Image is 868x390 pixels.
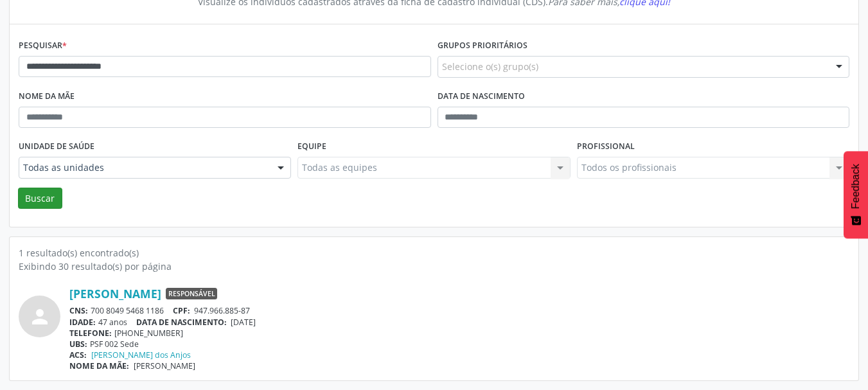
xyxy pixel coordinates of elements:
i: person [28,305,51,328]
div: Exibindo 30 resultado(s) por página [19,260,849,273]
span: [DATE] [231,317,256,328]
button: Feedback - Mostrar pesquisa [844,151,868,238]
span: Feedback [850,164,862,209]
label: Nome da mãe [19,87,75,107]
span: Responsável [166,288,217,299]
span: NOME DA MÃE: [69,360,129,371]
a: [PERSON_NAME] dos Anjos [91,350,191,360]
span: IDADE: [69,317,96,328]
span: UBS: [69,339,87,350]
label: Equipe [297,137,326,157]
div: 47 anos [69,317,849,328]
span: ACS: [69,350,87,360]
span: DATA DE NASCIMENTO: [136,317,227,328]
div: 1 resultado(s) encontrado(s) [19,246,849,260]
label: Profissional [577,137,635,157]
button: Buscar [18,188,62,209]
span: Todas as unidades [23,161,265,174]
span: 947.966.885-87 [194,305,250,316]
label: Pesquisar [19,36,67,56]
span: CPF: [173,305,190,316]
span: Selecione o(s) grupo(s) [442,60,538,73]
div: 700 8049 5468 1186 [69,305,849,316]
a: [PERSON_NAME] [69,287,161,301]
span: TELEFONE: [69,328,112,339]
div: PSF 002 Sede [69,339,849,350]
label: Data de nascimento [438,87,525,107]
label: Grupos prioritários [438,36,527,56]
div: [PHONE_NUMBER] [69,328,849,339]
label: Unidade de saúde [19,137,94,157]
span: [PERSON_NAME] [134,360,195,371]
span: CNS: [69,305,88,316]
